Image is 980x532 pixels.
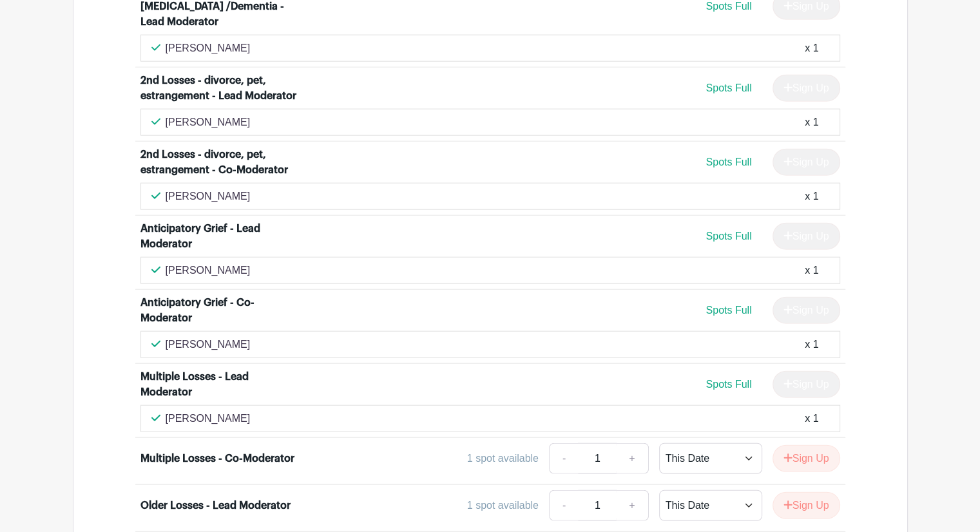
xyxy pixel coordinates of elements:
[805,337,818,352] div: x 1
[616,490,648,521] a: +
[616,443,648,474] a: +
[140,369,300,400] div: Multiple Losses - Lead Moderator
[773,492,840,519] button: Sign Up
[706,379,751,390] span: Spots Full
[140,73,300,104] div: 2nd Losses - divorce, pet, estrangement - Lead Moderator
[805,115,818,130] div: x 1
[467,451,539,466] div: 1 spot available
[140,221,300,252] div: Anticipatory Grief - Lead Moderator
[166,115,251,130] p: [PERSON_NAME]
[166,41,251,56] p: [PERSON_NAME]
[805,411,818,426] div: x 1
[140,295,300,326] div: Anticipatory Grief - Co-Moderator
[166,337,251,352] p: [PERSON_NAME]
[773,445,840,472] button: Sign Up
[166,411,251,426] p: [PERSON_NAME]
[140,498,291,513] div: Older Losses - Lead Moderator
[805,189,818,204] div: x 1
[549,490,579,521] a: -
[805,41,818,56] div: x 1
[166,263,251,278] p: [PERSON_NAME]
[467,498,539,513] div: 1 spot available
[805,263,818,278] div: x 1
[549,443,579,474] a: -
[166,189,251,204] p: [PERSON_NAME]
[706,305,751,316] span: Spots Full
[140,451,294,466] div: Multiple Losses - Co-Moderator
[140,147,300,178] div: 2nd Losses - divorce, pet, estrangement - Co-Moderator
[706,231,751,242] span: Spots Full
[706,1,751,12] span: Spots Full
[706,82,751,93] span: Spots Full
[706,157,751,167] span: Spots Full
